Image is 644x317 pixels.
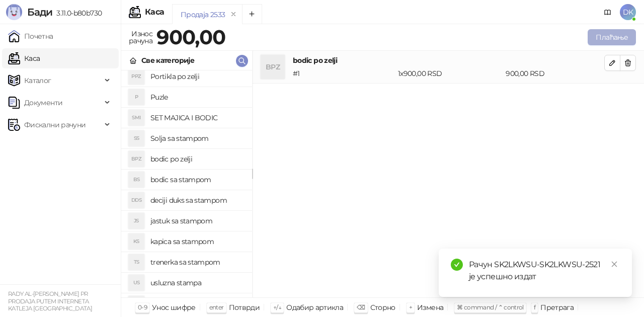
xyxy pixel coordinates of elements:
[138,303,147,311] span: 0-9
[156,25,225,49] strong: 900,00
[128,68,144,85] div: PPZ
[181,9,225,20] div: Продаја 2533
[293,55,604,66] h4: bodic po zelji
[52,9,102,18] span: 3.11.0-b80b730
[128,151,144,167] div: BPZ
[150,213,244,229] h4: jastuk sa stampom
[451,259,463,271] span: check-circle
[152,301,196,314] div: Унос шифре
[209,303,224,311] span: enter
[620,4,636,20] span: DK
[150,130,244,146] h4: Solja sa stampom
[141,55,194,66] div: Све категорије
[128,275,144,291] div: US
[227,10,240,19] button: remove
[150,89,244,105] h4: Puzle
[242,4,262,24] button: Add tab
[417,301,443,314] div: Измена
[357,303,365,311] span: ⌫
[121,70,252,297] div: grid
[27,6,52,18] span: Бади
[6,4,22,20] img: Logo
[128,89,144,105] div: P
[150,68,244,85] h4: Portikla po zelji
[127,27,154,47] div: Износ рачуна
[611,261,618,268] span: close
[128,130,144,146] div: SS
[24,70,51,91] span: Каталог
[128,213,144,229] div: JS
[24,93,62,113] span: Документи
[286,301,343,314] div: Одабир артикла
[396,68,504,79] div: 1 x 900,00 RSD
[540,301,574,314] div: Претрага
[150,192,244,208] h4: deciji duks sa stampom
[291,68,396,79] div: # 1
[588,29,636,45] button: Плаћање
[150,233,244,250] h4: kapica sa stampom
[128,110,144,126] div: SMI
[150,110,244,126] h4: SET MAJICA I BODIC
[534,303,535,311] span: f
[469,259,620,283] div: Рачун SK2LKWSU-SK2LKWSU-2521 је успешно издат
[273,303,281,311] span: ↑/↓
[8,26,53,46] a: Почетна
[609,259,620,270] a: Close
[128,254,144,270] div: TS
[24,115,86,135] span: Фискални рачуни
[150,254,244,270] h4: trenerka sa stampom
[128,172,144,188] div: BS
[8,290,92,312] small: RADY AL-[PERSON_NAME] PR PRODAJA PUTEM INTERNETA KATLEJA [GEOGRAPHIC_DATA]
[409,303,412,311] span: +
[128,296,144,312] div: ZS
[150,151,244,167] h4: bodic po zelji
[457,303,524,311] span: ⌘ command / ⌃ control
[128,233,144,250] div: KS
[261,55,285,79] div: BPZ
[150,296,244,312] h4: zeka sa stampom
[145,8,164,16] div: Каса
[504,68,606,79] div: 900,00 RSD
[150,172,244,188] h4: bodic sa stampom
[600,4,616,20] a: Документација
[128,192,144,208] div: DDS
[229,301,260,314] div: Потврди
[150,275,244,291] h4: usluzna stampa
[370,301,395,314] div: Сторно
[8,48,40,68] a: Каса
